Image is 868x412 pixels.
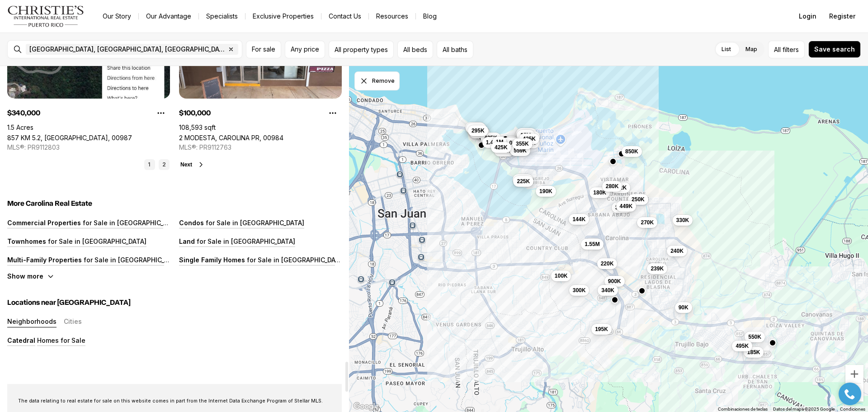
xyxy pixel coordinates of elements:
a: Specialists [199,10,245,23]
span: 425K [495,144,508,151]
span: Register [829,13,855,20]
a: Commercial Properties for Sale in [GEOGRAPHIC_DATA] [7,219,181,227]
span: 185K [747,349,760,356]
button: For sale [246,41,281,58]
img: logo [7,5,85,27]
a: Our Story [95,10,138,23]
h5: Locations near [GEOGRAPHIC_DATA] [7,298,342,307]
span: 435K [484,134,497,142]
label: List [714,41,738,57]
a: Our Advantage [139,10,198,23]
button: 300K [569,285,590,296]
button: 1.05M [501,137,523,148]
span: 195K [595,326,608,333]
p: Homes for Sale [35,336,85,344]
nav: Pagination [144,159,170,170]
p: Condos [179,219,204,227]
button: Show more [7,272,54,280]
span: Save search [814,46,855,53]
button: 185K [744,347,764,358]
span: [GEOGRAPHIC_DATA], [GEOGRAPHIC_DATA], [GEOGRAPHIC_DATA] [29,46,226,53]
span: 100K [555,272,568,279]
a: 857 KM 5.2, CAROLINA PR, 00987 [7,134,132,142]
button: 850K [622,146,642,157]
button: Login [793,7,822,25]
button: 225K [513,176,533,187]
span: 144K [572,216,585,223]
button: Property options [152,104,170,122]
button: 449K [616,201,637,212]
button: 240K [667,246,687,256]
p: for Sale in [GEOGRAPHIC_DATA] [81,219,181,227]
button: Any price [285,41,325,58]
button: 559K [510,145,530,156]
button: Register [824,7,861,25]
p: Commercial Properties [7,219,81,227]
button: 850K [465,122,486,133]
a: Condos for Sale in [GEOGRAPHIC_DATA] [179,219,304,227]
button: 295K [468,125,488,136]
p: for Sale in [GEOGRAPHIC_DATA] [82,256,182,264]
p: for Sale in [GEOGRAPHIC_DATA] [245,256,345,264]
p: for Sale in [GEOGRAPHIC_DATA] [204,219,304,227]
p: for Sale in [GEOGRAPHIC_DATA] [195,237,295,245]
span: 399K [615,204,628,211]
button: 550K [745,331,765,342]
button: 435K [481,133,501,143]
span: 1.55M [585,241,599,248]
button: Neighborhoods [7,318,57,327]
button: Cities [64,318,82,327]
button: 495K [732,341,752,351]
span: 190K [539,188,552,195]
span: 239K [651,265,664,272]
button: 225K [516,128,537,139]
span: 1.05M [505,139,519,147]
a: Exclusive Properties [245,10,321,23]
button: 180K [590,187,610,198]
button: 425K [519,133,539,144]
span: 225K [517,178,530,185]
span: 900K [608,278,621,285]
button: 425K [491,142,511,153]
button: 250K [628,194,648,205]
button: 195K [591,324,612,335]
button: 1.55M [581,239,603,250]
button: 15M [517,130,534,141]
p: Single Family Homes [179,256,245,264]
button: Contact Us [321,10,368,23]
p: Catedral [7,336,35,344]
span: 15M [520,132,531,139]
button: All beds [397,41,433,58]
span: 559K [514,147,527,154]
p: Townhomes [7,237,46,245]
span: 300K [573,287,586,294]
span: 270K [641,219,654,226]
button: 280K [602,181,623,192]
a: Blog [416,10,444,23]
h5: More Carolina Real Estate [7,199,342,208]
p: Multi-Family Properties [7,256,82,264]
button: 340K [598,285,618,296]
span: Next [180,161,192,168]
span: Any price [291,46,319,53]
button: 480K [466,123,486,134]
a: Single Family Homes for Sale in [GEOGRAPHIC_DATA] [179,256,345,264]
button: All baths [437,41,473,58]
span: 180K [593,189,606,196]
span: 425K [523,135,536,142]
button: 460K [515,129,536,140]
span: Datos del mapa ©2025 Google [773,407,835,412]
span: 330K [676,217,689,224]
span: 90K [679,304,689,311]
a: Catedral Homes for Sale [7,336,85,344]
span: 340K [601,287,614,294]
label: Map [738,41,764,57]
button: 190K [536,186,556,197]
button: Property options [324,104,342,122]
button: 90K [675,302,692,313]
button: 355K [512,138,533,149]
span: 295K [472,127,485,134]
span: filters [783,45,799,54]
button: Save search [808,41,861,58]
span: 480K [470,125,483,132]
